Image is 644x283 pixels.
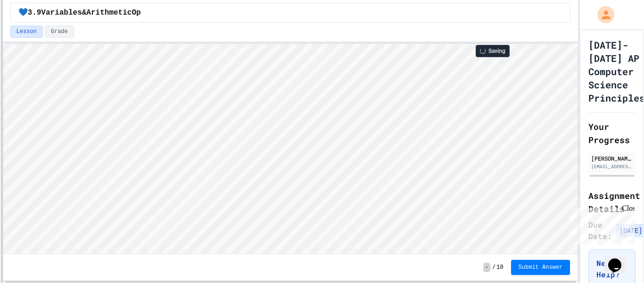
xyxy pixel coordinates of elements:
[496,264,503,271] span: 10
[591,154,633,163] div: [PERSON_NAME]
[511,260,570,275] button: Submit Answer
[588,120,636,146] h2: Your Progress
[483,263,490,272] span: -
[488,47,505,55] span: Saving
[566,204,635,244] iframe: chat widget
[591,163,633,170] div: [EMAIL_ADDRESS][DOMAIN_NAME]
[10,26,43,38] button: Lesson
[492,264,495,271] span: /
[3,44,578,254] iframe: To enrich screen reader interactions, please activate Accessibility in Grammarly extension settings
[18,7,141,18] span: 💙3.9Variables&ArithmeticOp
[588,189,636,215] h2: Assignment Details
[596,257,627,280] h3: Need Help?
[4,4,65,60] div: Chat with us now!Close
[519,264,563,271] span: Submit Answer
[587,4,617,26] div: My Account
[45,26,74,38] button: Grade
[604,245,635,274] iframe: chat widget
